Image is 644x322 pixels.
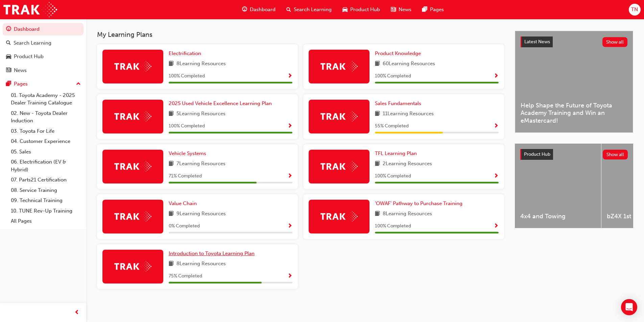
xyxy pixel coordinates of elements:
span: Show Progress [494,123,499,129]
span: 100 % Completed [375,222,411,230]
span: guage-icon [6,26,11,32]
span: car-icon [6,54,11,60]
button: Show Progress [494,222,499,230]
span: news-icon [391,5,396,14]
a: 4x4 and Towing [515,144,601,228]
img: Trak [114,111,151,122]
div: Open Intercom Messenger [621,299,637,315]
span: Product Knowledge [375,50,421,56]
span: prev-icon [74,308,79,317]
span: car-icon [342,5,348,14]
span: book-icon [375,110,380,118]
span: 5 Learning Resources [176,110,225,118]
button: Show Progress [287,122,292,130]
span: book-icon [375,160,380,168]
a: 2025 Used Vehicle Excellence Learning Plan [169,100,275,107]
a: TFL Learning Plan [375,150,420,157]
a: 05. Sales [8,147,84,157]
span: Show Progress [494,223,499,229]
a: 02. New - Toyota Dealer Induction [8,108,84,126]
span: Product Hub [350,6,380,14]
span: search-icon [286,5,291,14]
img: Trak [114,161,151,172]
img: Trak [320,61,358,72]
span: TN [631,6,638,14]
a: Sales Fundamentals [375,100,424,107]
a: 06. Electrification (EV & Hybrid) [8,157,84,175]
a: Latest NewsShow all [521,36,627,47]
span: 71 % Completed [169,172,202,180]
span: 'OWAF' Pathway to Purchase Training [375,200,462,206]
span: search-icon [6,40,11,46]
span: Show Progress [287,273,292,279]
span: 8 Learning Resources [176,260,226,268]
a: Product Hub [3,50,84,63]
img: Trak [114,261,151,272]
span: Show Progress [287,173,292,179]
button: Show all [602,37,628,47]
span: Vehicle Systems [169,150,206,156]
a: car-iconProduct Hub [337,3,385,17]
button: Show Progress [287,72,292,80]
a: 04. Customer Experience [8,136,84,147]
button: Show Progress [287,272,292,280]
span: Electrification [169,50,201,56]
span: pages-icon [6,81,11,87]
span: 75 % Completed [169,272,202,280]
button: Show Progress [494,122,499,130]
a: Value Chain [169,200,199,207]
div: News [14,67,27,74]
img: Trak [114,61,151,72]
a: news-iconNews [385,3,417,17]
img: Trak [320,111,358,122]
img: Trak [3,2,57,17]
a: 08. Service Training [8,185,84,196]
a: pages-iconPages [417,3,449,17]
span: book-icon [169,110,174,118]
span: 7 Learning Resources [176,160,225,168]
span: Value Chain [169,200,197,206]
span: 100 % Completed [375,172,411,180]
span: guage-icon [242,5,247,14]
span: book-icon [375,60,380,68]
span: Show Progress [494,73,499,79]
span: Introduction to Toyota Learning Plan [169,250,255,256]
span: Show Progress [494,173,499,179]
span: 2 Learning Resources [383,160,432,168]
button: Pages [3,78,84,90]
a: 'OWAF' Pathway to Purchase Training [375,200,465,207]
span: Product Hub [524,151,550,157]
a: Product HubShow all [520,149,628,160]
a: search-iconSearch Learning [281,3,337,17]
img: Trak [320,211,358,222]
span: 11 Learning Resources [383,110,434,118]
a: Vehicle Systems [169,150,209,157]
span: 2025 Used Vehicle Excellence Learning Plan [169,100,272,106]
span: 0 % Completed [169,222,200,230]
span: Search Learning [294,6,332,14]
a: Electrification [169,50,204,57]
span: pages-icon [422,5,427,14]
span: Show Progress [287,123,292,129]
span: 100 % Completed [375,72,411,80]
span: Show Progress [287,73,292,79]
a: Product Knowledge [375,50,424,57]
div: Pages [14,80,28,88]
a: All Pages [8,216,84,226]
a: 09. Technical Training [8,195,84,206]
span: book-icon [375,210,380,218]
button: TN [629,4,641,16]
span: 4x4 and Towing [520,213,596,220]
img: Trak [320,161,358,172]
a: Introduction to Toyota Learning Plan [169,250,257,257]
span: 8 Learning Resources [176,60,226,68]
span: TFL Learning Plan [375,150,417,156]
span: Latest News [524,39,550,45]
span: news-icon [6,68,11,74]
span: 60 Learning Resources [383,60,435,68]
a: Search Learning [3,37,84,49]
a: News [3,64,84,77]
a: 01. Toyota Academy - 2025 Dealer Training Catalogue [8,90,84,108]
